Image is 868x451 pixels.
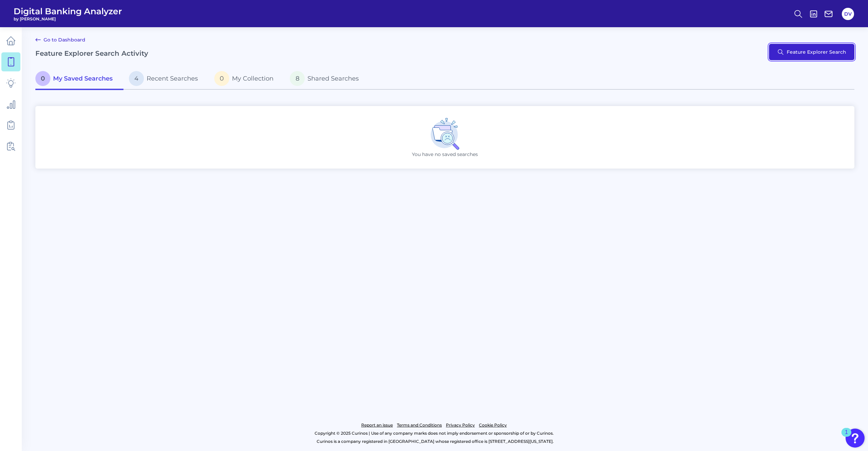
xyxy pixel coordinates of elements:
a: 8Shared Searches [284,68,370,90]
span: Shared Searches [307,75,359,82]
span: 0 [214,71,229,86]
a: 0My Saved Searches [35,68,123,90]
p: Curinos is a company registered in [GEOGRAPHIC_DATA] whose registered office is [STREET_ADDRESS][... [35,437,835,446]
button: Feature Explorer Search [769,44,854,60]
h2: Feature Explorer Search Activity [35,49,148,57]
a: Terms and Conditions [397,421,442,429]
div: 1 [845,432,848,441]
a: 4Recent Searches [123,68,209,90]
a: Go to Dashboard [35,36,85,44]
div: You have no saved searches [35,106,854,169]
button: Open Resource Center, 1 new notification [846,429,865,448]
button: DV [842,8,854,20]
a: 0My Collection [209,68,284,90]
span: 8 [290,71,305,86]
span: 0 [35,71,50,86]
span: by [PERSON_NAME] [14,16,122,21]
a: Privacy Policy [446,421,475,429]
span: Digital Banking Analyzer [14,6,122,16]
p: Copyright © 2025 Curinos | Use of any company marks does not imply endorsement or sponsorship of ... [33,429,835,437]
span: Recent Searches [147,75,198,82]
a: Report an issue [361,421,393,429]
span: My Saved Searches [53,75,113,82]
span: 4 [129,71,144,86]
a: Cookie Policy [479,421,507,429]
span: My Collection [232,75,273,82]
